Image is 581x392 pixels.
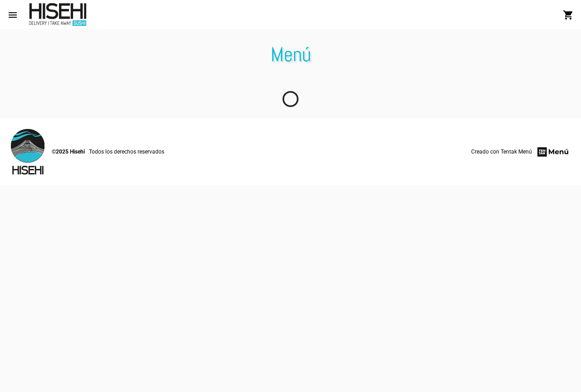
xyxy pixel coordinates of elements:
[471,146,570,158] a: Creado con Tentak Menú
[471,147,532,156] span: Creado con Tentak Menú
[536,146,570,158] img: menu-firm.png
[563,10,574,20] mat-icon: shopping_cart
[7,10,18,20] mat-icon: menu
[89,147,164,156] span: Todos los derechos reservados
[52,147,85,156] span: ©2025 Hisehi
